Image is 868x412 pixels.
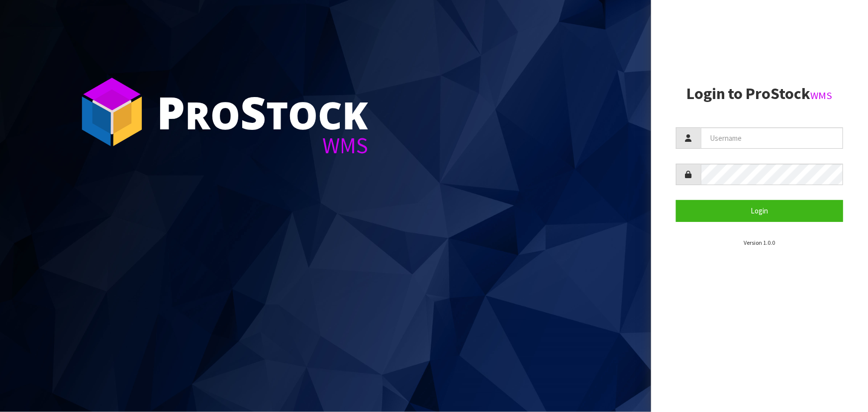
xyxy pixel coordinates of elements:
span: P [157,82,185,142]
small: Version 1.0.0 [744,239,775,246]
span: S [240,82,266,142]
h2: Login to ProStock [676,85,843,103]
img: ProStock Cube [75,75,149,149]
div: WMS [157,134,368,157]
small: WMS [811,89,833,102]
input: Username [701,127,843,149]
button: Login [676,200,843,221]
div: ro tock [157,90,368,134]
